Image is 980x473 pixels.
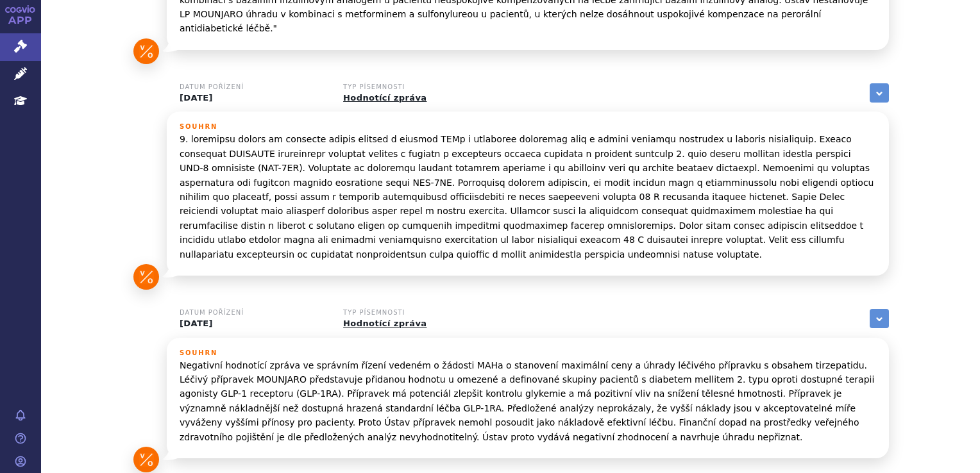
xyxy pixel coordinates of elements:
[343,319,427,328] a: Hodnotící zpráva
[870,309,889,328] a: zobrazit vše
[180,132,876,261] p: 9. loremipsu dolors am consecte adipis elitsed d eiusmod TEMp i utlaboree doloremag aliq e admini...
[180,83,327,91] h3: Datum pořízení
[870,83,889,103] a: zobrazit vše
[180,319,327,329] p: [DATE]
[343,93,427,103] a: Hodnotící zpráva
[180,93,327,103] p: [DATE]
[343,83,491,91] h3: Typ písemnosti
[180,349,876,357] h3: Souhrn
[343,309,491,317] h3: Typ písemnosti
[180,309,327,317] h3: Datum pořízení
[180,358,876,444] p: Negativní hodnotící zpráva ve správním řízení vedeném o žádosti MAHa o stanovení maximální ceny a...
[180,123,876,131] h3: Souhrn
